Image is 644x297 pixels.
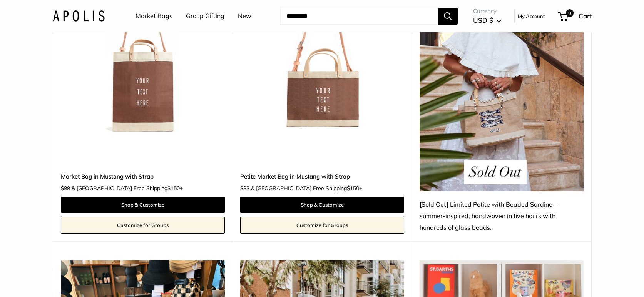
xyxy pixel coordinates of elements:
span: $83 [240,185,249,192]
div: [Sold Out] Limited Petite with Beaded Sardine — summer-inspired, handwoven in five hours with hun... [420,199,584,234]
a: New [238,10,251,22]
span: USD $ [473,16,493,24]
a: Shop & Customize [240,197,404,213]
a: 0 Cart [559,10,592,22]
a: Shop & Customize [61,197,225,213]
a: Customize for Groups [61,217,225,234]
span: $150 [167,185,180,192]
span: $150 [347,185,359,192]
span: & [GEOGRAPHIC_DATA] Free Shipping + [72,185,183,191]
button: USD $ [473,14,501,27]
button: Search [438,8,458,25]
iframe: Sign Up via Text for Offers [6,268,82,291]
a: Petite Market Bag in Mustang with Strap [240,172,404,181]
a: Customize for Groups [240,217,404,234]
input: Search... [280,8,438,25]
a: Market Bags [135,10,172,22]
span: Currency [473,6,501,17]
a: My Account [518,12,545,21]
a: Market Bag in Mustang with Strap [61,172,225,181]
span: & [GEOGRAPHIC_DATA] Free Shipping + [251,185,362,191]
img: Apolis [53,10,105,22]
span: 0 [565,9,573,17]
span: Cart [579,12,592,20]
span: $99 [61,185,70,192]
a: Group Gifting [186,10,224,22]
